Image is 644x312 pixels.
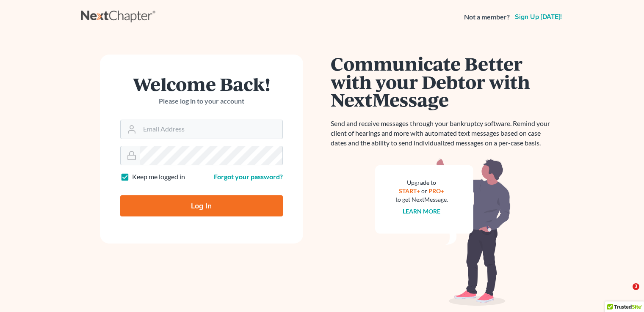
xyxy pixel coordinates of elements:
[331,119,555,148] p: Send and receive messages through your bankruptcy software. Remind your client of hearings and mo...
[120,75,283,93] h1: Welcome Back!
[399,187,420,194] a: START+
[513,14,564,20] a: Sign up [DATE]!
[375,158,511,306] img: nextmessage_bg-59042aed3d76b12b5cd301f8e5b87938c9018125f34e5fa2b7a6b67550977c72.svg
[214,172,283,181] a: Forgot your password?
[120,195,283,216] input: Log In
[464,12,510,22] strong: Not a member?
[132,172,185,182] label: Keep me logged in
[395,178,448,187] div: Upgrade to
[395,195,448,204] div: to get NextMessage.
[633,283,639,290] span: 3
[428,187,444,194] a: PRO+
[421,187,427,194] span: or
[331,55,555,109] h1: Communicate Better with your Debtor with NextMessage
[403,208,440,215] a: Learn more
[615,283,636,304] iframe: Intercom live chat
[120,96,283,106] p: Please log in to your account
[140,120,282,139] input: Email Address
